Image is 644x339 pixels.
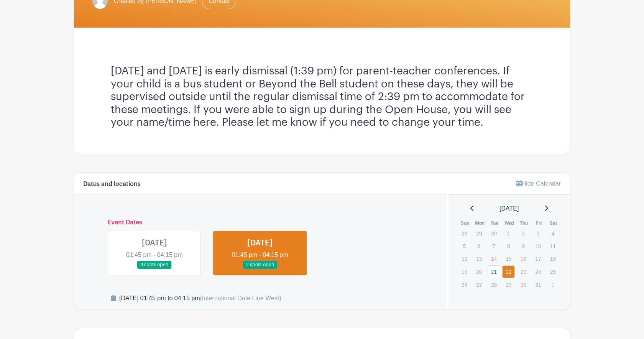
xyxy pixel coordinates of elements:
[119,294,281,303] div: [DATE] 01:45 pm to 04:15 pm
[458,227,471,239] p: 28
[546,219,561,227] th: Sat
[499,204,519,213] span: [DATE]
[488,279,500,291] p: 28
[458,253,471,265] p: 12
[531,219,546,227] th: Fri
[473,227,485,239] p: 29
[488,265,500,278] a: 21
[473,266,485,278] p: 20
[517,253,530,265] p: 16
[458,279,471,291] p: 26
[547,266,559,278] p: 25
[458,240,471,252] p: 5
[488,253,500,265] p: 14
[517,227,530,239] p: 2
[532,279,544,291] p: 31
[532,227,544,239] p: 3
[532,266,544,278] p: 24
[472,219,487,227] th: Mon
[547,227,559,239] p: 4
[517,279,530,291] p: 30
[517,266,530,278] p: 23
[458,219,473,227] th: Sun
[502,279,515,291] p: 29
[473,240,485,252] p: 6
[502,219,517,227] th: Wed
[516,180,561,187] a: Hide Calendar
[102,219,419,226] h6: Event Dates
[502,240,515,252] p: 8
[458,266,471,278] p: 19
[488,227,500,239] p: 30
[473,253,485,265] p: 13
[547,240,559,252] p: 11
[517,240,530,252] p: 9
[502,227,515,239] p: 1
[547,279,559,291] p: 1
[532,253,544,265] p: 17
[488,240,500,252] p: 7
[473,279,485,291] p: 27
[532,240,544,252] p: 10
[200,295,281,301] span: (International Date Line West)
[517,219,532,227] th: Thu
[487,219,502,227] th: Tue
[502,253,515,265] p: 15
[502,265,515,278] a: 22
[111,65,533,129] h3: [DATE] and [DATE] is early dismissal (1:39 pm) for parent-teacher conferences. If your child is a...
[83,181,141,188] h6: Dates and locations
[547,253,559,265] p: 18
